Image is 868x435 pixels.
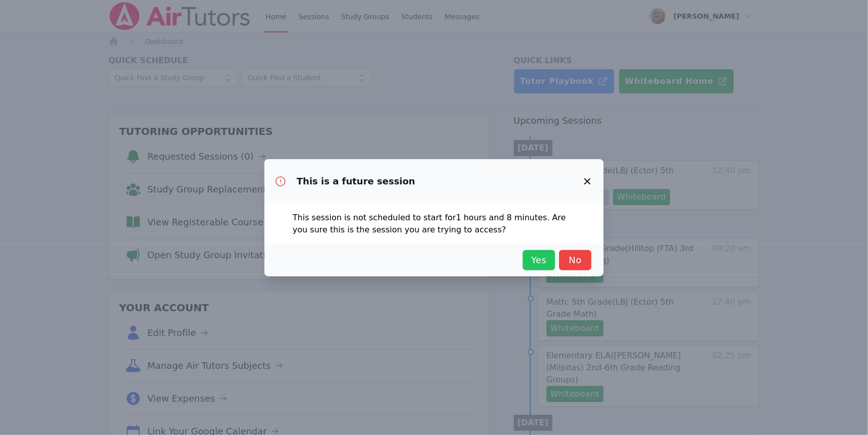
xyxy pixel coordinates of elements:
p: This session is not scheduled to start for 1 hours and 8 minutes . Are you sure this is the sessi... [293,212,575,236]
span: No [564,253,586,267]
span: Yes [528,253,550,267]
button: No [559,250,591,270]
h3: This is a future session [297,175,415,187]
button: Yes [523,250,555,270]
